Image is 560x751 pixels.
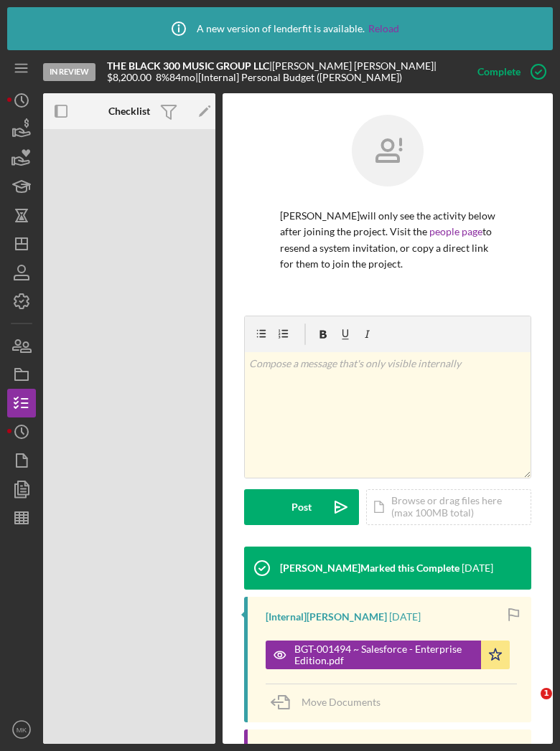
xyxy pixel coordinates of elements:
[169,72,195,83] div: 84 mo
[462,562,493,574] time: 2025-08-08 15:19
[156,72,169,83] div: 8 %
[302,696,381,708] span: Move Documents
[7,715,36,744] button: MK
[43,63,95,81] div: In Review
[294,643,474,666] div: BGT-001494 ~ Salesforce - Enterprise Edition.pdf
[280,208,495,273] p: [PERSON_NAME] will only see the activity below after joining the project. Visit the to resend a s...
[107,72,156,83] div: $8,200.00
[244,489,359,525] button: Post
[266,684,395,720] button: Move Documents
[291,489,312,525] div: Post
[463,57,553,86] button: Complete
[108,105,150,117] b: Checklist
[272,60,437,72] div: [PERSON_NAME] [PERSON_NAME] |
[477,57,521,86] div: Complete
[541,688,552,699] span: 1
[17,726,27,734] text: MK
[107,60,269,72] b: THE BLACK 300 MUSIC GROUP LLC
[429,225,482,237] a: people page
[389,611,421,623] time: 2025-08-08 15:19
[161,11,399,47] div: A new version of lenderfit is available.
[280,562,459,574] div: [PERSON_NAME] Marked this Complete
[195,72,402,83] div: | [Internal] Personal Budget ([PERSON_NAME])
[266,641,510,669] button: BGT-001494 ~ Salesforce - Enterprise Edition.pdf
[266,611,387,623] div: [Internal] [PERSON_NAME]
[107,60,272,72] div: |
[368,23,399,34] a: Reload
[511,688,546,722] iframe: Intercom live chat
